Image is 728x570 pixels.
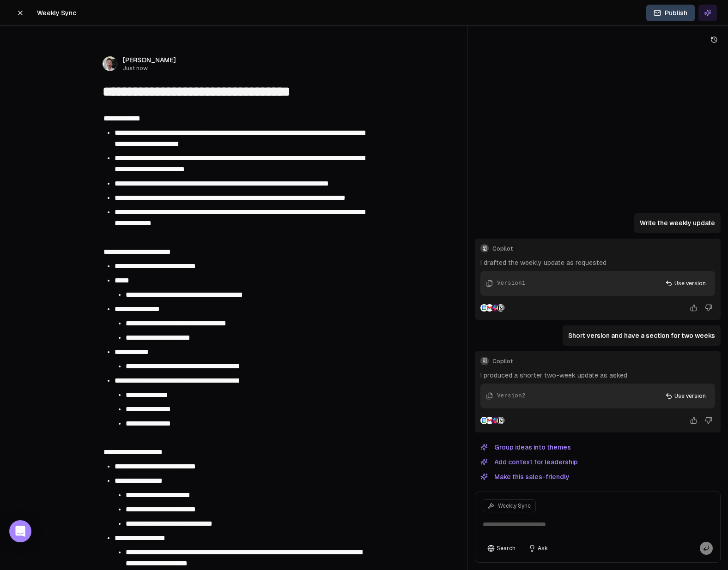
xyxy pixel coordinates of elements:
[491,417,499,424] img: Slack
[660,276,711,290] button: Use version
[475,442,576,453] button: Group ideas into themes
[497,279,525,288] div: Version 1
[492,358,715,365] span: Copilot
[497,417,504,424] img: Notion
[483,542,520,555] button: Search
[486,304,493,312] img: Gmail
[497,392,525,400] div: Version 2
[480,417,488,424] img: Google Calendar
[497,304,504,312] img: Notion
[480,304,488,312] img: Google Calendar
[9,520,31,542] div: Open Intercom Messenger
[491,304,499,312] img: Slack
[123,55,176,65] span: [PERSON_NAME]
[480,371,715,380] p: I produced a shorter two-week update as asked
[480,258,715,267] p: I drafted the weekly update as requested
[37,8,76,18] span: Weekly Sync
[486,417,493,424] img: Gmail
[646,5,695,21] button: Publish
[640,218,715,228] p: Write the weekly update
[498,502,531,510] span: Weekly Sync
[103,56,117,71] img: _image
[475,471,575,482] button: Make this sales-friendly
[475,456,583,468] button: Add context for leadership
[524,542,552,555] button: Ask
[123,65,176,72] span: Just now
[660,389,711,403] button: Use version
[568,331,715,340] p: Short version and have a section for two weeks
[492,245,715,252] span: Copilot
